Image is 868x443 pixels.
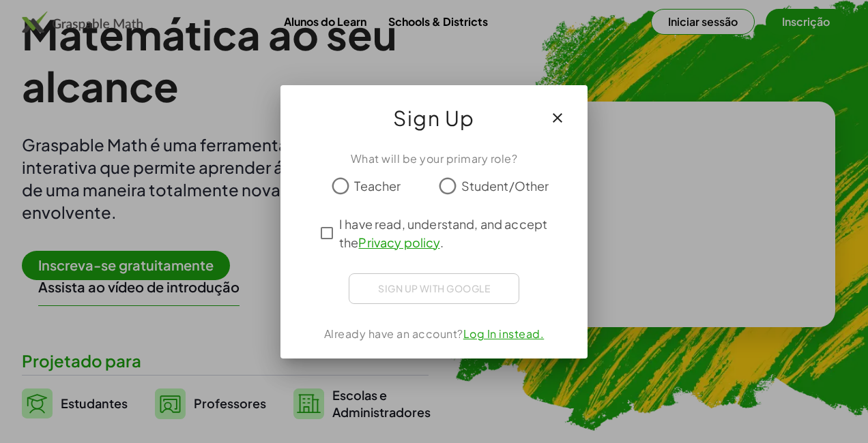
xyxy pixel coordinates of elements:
[461,177,549,195] span: Student/Other
[297,326,571,342] div: Already have an account?
[358,234,439,250] a: Privacy policy
[297,151,571,167] div: What will be your primary role?
[463,326,545,341] a: Log In instead.
[354,177,401,195] span: Teacher
[339,215,553,251] span: I have read, understand, and accept the .
[393,102,475,134] span: Sign Up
